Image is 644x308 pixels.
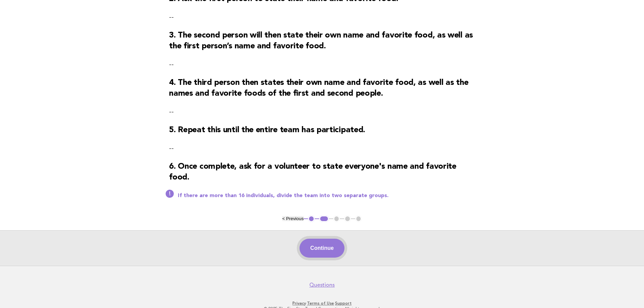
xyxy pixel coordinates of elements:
[319,215,329,222] button: 2
[169,79,468,98] strong: 4. The third person then states their own name and favorite food, as well as the names and favori...
[300,239,344,258] button: Continue
[169,126,365,134] strong: 5. Repeat this until the entire team has participated.
[282,216,304,221] button: < Previous
[169,31,473,50] strong: 3. The second person will then state their own name and favorite food, as well as the first perso...
[115,301,529,306] p: · ·
[307,301,334,306] a: Terms of Use
[178,192,475,199] p: If there are more than 16 individuals, divide the team into two separate groups.
[335,301,352,306] a: Support
[308,215,315,222] button: 1
[169,107,475,117] p: --
[292,301,306,306] a: Privacy
[169,13,475,22] p: --
[169,163,456,182] strong: 6. Once complete, ask for a volunteer to state everyone's name and favorite food.
[169,144,475,153] p: --
[309,282,335,288] a: Questions
[169,60,475,69] p: --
